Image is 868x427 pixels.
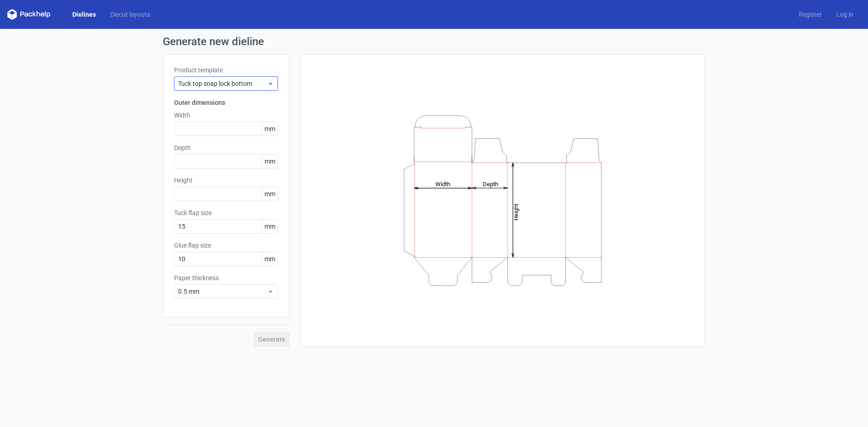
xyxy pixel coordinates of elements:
[483,180,498,187] tspan: Depth
[792,10,829,19] a: Register
[262,220,278,233] span: mm
[262,252,278,266] span: mm
[262,155,278,168] span: mm
[174,143,278,152] label: Depth
[174,98,278,107] h3: Outer dimensions
[65,10,103,19] a: Dielines
[174,111,278,120] label: Width
[178,79,267,88] span: Tuck top snap lock bottom
[262,122,278,136] span: mm
[829,10,861,19] a: Log in
[262,187,278,201] span: mm
[435,180,450,187] tspan: Width
[174,241,278,250] label: Glue flap size
[163,36,705,47] h1: Generate new dieline
[174,176,278,185] label: Height
[178,287,267,296] span: 0.5 mm
[174,208,278,217] label: Tuck flap size
[513,203,519,220] tspan: Height
[174,66,278,75] label: Product template
[103,10,157,19] a: Diecut layouts
[174,273,278,282] label: Paper thickness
